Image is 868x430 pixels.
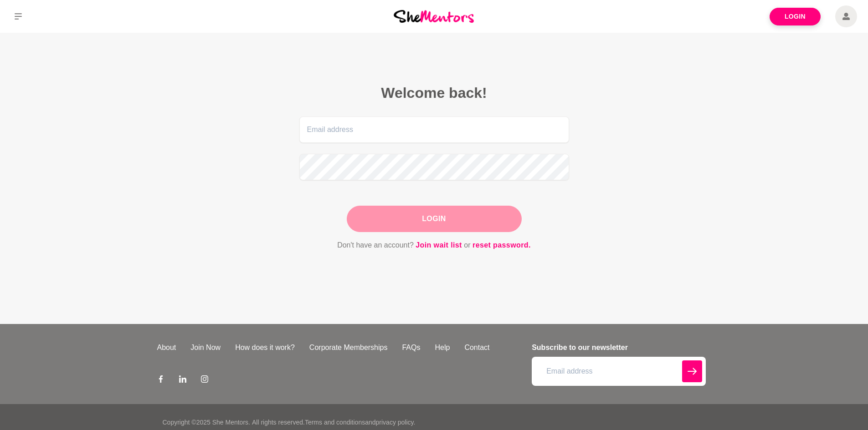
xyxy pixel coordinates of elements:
a: reset password. [473,239,531,251]
a: FAQs [395,342,427,353]
a: privacy policy [376,419,414,426]
h4: Subscribe to our newsletter [532,342,705,353]
a: Instagram [201,375,208,386]
h2: Welcome back! [299,84,569,102]
p: All rights reserved. and . [252,418,415,427]
a: Corporate Memberships [302,342,395,353]
a: Join Now [183,342,228,353]
img: She Mentors Logo [394,10,474,22]
a: Terms and conditions [305,419,365,426]
input: Email address [532,357,705,386]
a: Join wait list [416,239,462,251]
a: LinkedIn [179,375,186,386]
a: Facebook [157,375,164,386]
p: Don't have an account? or [299,239,569,251]
input: Email address [299,116,569,143]
a: About [150,342,184,353]
a: Contact [457,342,497,353]
p: Copyright © 2025 She Mentors . [163,418,250,427]
a: Login [770,8,821,25]
a: Help [427,342,457,353]
a: How does it work? [228,342,302,353]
